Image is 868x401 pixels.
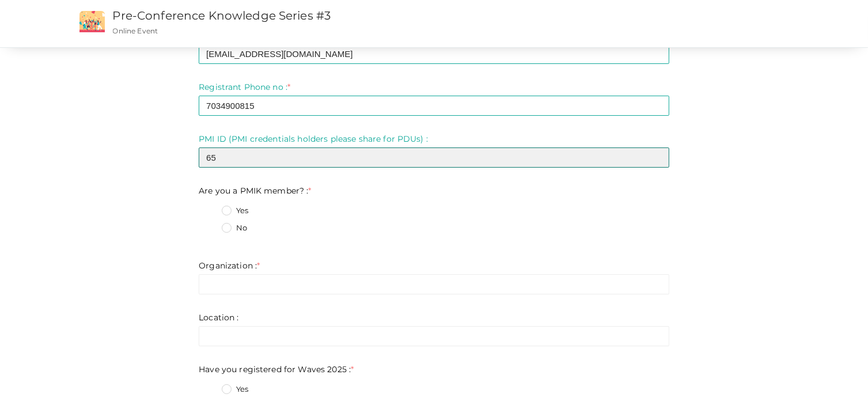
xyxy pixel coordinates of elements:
[199,81,290,93] label: Registrant Phone no :
[199,312,238,323] label: Location :
[199,260,260,271] label: Organization :
[113,9,331,22] a: Pre-Conference Knowledge Series #3
[222,384,248,395] label: Yes
[222,205,248,217] label: Yes
[199,96,669,116] input: Enter registrant phone no here.
[199,133,428,145] label: PMI ID (PMI credentials holders please share for PDUs) :
[79,11,105,32] img: event2.png
[222,222,247,234] label: No
[113,26,547,36] p: Online Event
[199,185,312,196] label: Are you a PMIK member? :
[199,44,669,64] input: Enter registrant email here.
[199,364,354,375] label: Have you registered for Waves 2025 :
